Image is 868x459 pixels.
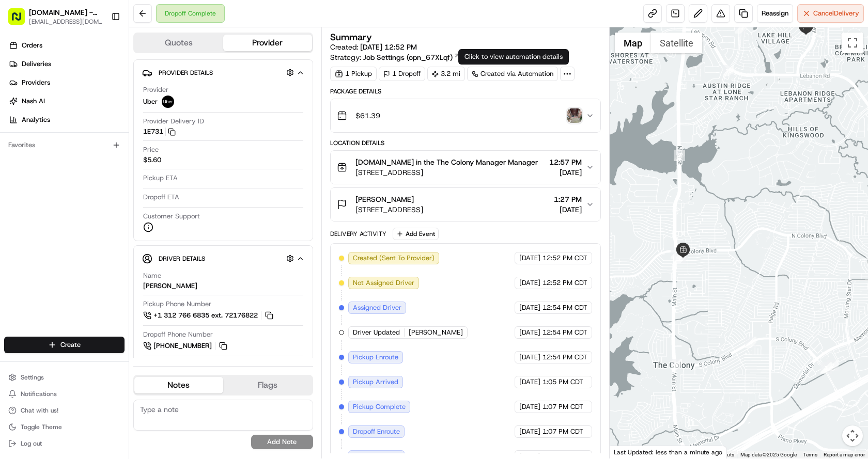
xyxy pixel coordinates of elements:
[330,87,601,96] div: Package Details
[615,33,651,53] button: Show street map
[355,157,538,167] span: [DOMAIN_NAME] in the The Colony Manager Manager
[331,99,600,132] button: $61.39photo_proof_of_delivery image
[22,59,51,69] span: Deliveries
[143,299,211,309] span: Pickup Phone Number
[21,439,42,448] span: Log out
[22,115,50,124] span: Analytics
[762,9,788,18] span: Reassign
[142,64,304,81] button: Provider Details
[674,150,685,161] div: 9
[542,427,583,436] span: 1:07 PM CDT
[519,377,540,387] span: [DATE]
[143,173,178,183] span: Pickup ETA
[355,194,414,204] span: [PERSON_NAME]
[820,362,832,373] div: 1
[143,281,197,291] div: [PERSON_NAME]
[4,4,107,29] button: [DOMAIN_NAME] - The Colony[EMAIL_ADDRESS][DOMAIN_NAME]
[143,310,275,321] button: +1 312 766 6835 ext. 72176822
[542,303,587,312] span: 12:54 PM CDT
[143,212,200,221] span: Customer Support
[671,359,682,370] div: 5
[757,4,793,23] button: Reassign
[4,37,129,54] a: Orders
[4,420,125,434] button: Toggle Theme
[4,387,125,401] button: Notifications
[353,427,400,436] span: Dropoff Enroute
[153,311,258,320] span: +1 312 766 6835 ext. 72176822
[549,157,582,167] span: 12:57 PM
[671,247,682,259] div: 6
[21,406,58,415] span: Chat with us!
[519,278,540,288] span: [DATE]
[458,49,569,65] div: Click to view automation details
[4,112,129,128] a: Analytics
[4,93,129,109] a: Nash AI
[409,328,463,337] span: [PERSON_NAME]
[360,42,417,52] span: [DATE] 12:52 PM
[735,22,746,34] div: 11
[4,137,125,153] div: Favorites
[813,9,859,18] span: Cancel Delivery
[330,230,386,238] div: Delivery Activity
[379,67,425,81] div: 1 Dropoff
[353,328,400,337] span: Driver Updated
[353,278,414,288] span: Not Assigned Driver
[4,436,125,451] button: Log out
[21,423,62,431] span: Toggle Theme
[842,425,863,446] button: Map camera controls
[4,56,129,72] a: Deliveries
[143,145,159,154] span: Price
[143,193,179,202] span: Dropoff ETA
[542,254,587,263] span: 12:52 PM CDT
[143,340,229,352] a: [PHONE_NUMBER]
[353,377,398,387] span: Pickup Arrived
[820,362,832,374] div: 3
[393,228,439,240] button: Add Event
[143,85,168,94] span: Provider
[143,155,161,165] span: $5.60
[519,328,540,337] span: [DATE]
[745,337,756,348] div: 4
[355,110,380,121] span: $61.39
[223,377,312,393] button: Flags
[542,328,587,337] span: 12:54 PM CDT
[29,7,103,18] button: [DOMAIN_NAME] - The Colony
[331,151,600,184] button: [DOMAIN_NAME] in the The Colony Manager Manager[STREET_ADDRESS]12:57 PM[DATE]
[330,139,601,147] div: Location Details
[519,254,540,263] span: [DATE]
[542,377,583,387] span: 1:05 PM CDT
[355,167,538,178] span: [STREET_ADDRESS]
[143,330,213,339] span: Dropoff Phone Number
[549,167,582,178] span: [DATE]
[363,52,453,62] span: Job Settings (opn_67XLqf)
[610,446,727,458] div: Last Updated: less than a minute ago
[153,341,212,351] span: [PHONE_NUMBER]
[467,67,558,81] a: Created via Automation
[22,78,50,87] span: Providers
[676,247,687,259] div: 8
[29,18,103,26] button: [EMAIL_ADDRESS][DOMAIN_NAME]
[554,194,582,204] span: 1:27 PM
[674,252,686,263] div: 7
[134,35,223,51] button: Quotes
[21,373,44,382] span: Settings
[22,97,45,106] span: Nash AI
[143,117,204,126] span: Provider Delivery ID
[651,33,702,53] button: Show satellite imagery
[4,74,129,91] a: Providers
[331,188,600,221] button: [PERSON_NAME][STREET_ADDRESS]1:27 PM[DATE]
[353,353,398,362] span: Pickup Enroute
[22,41,42,50] span: Orders
[567,108,582,123] img: photo_proof_of_delivery image
[353,254,435,263] span: Created (Sent To Provider)
[159,255,205,263] span: Driver Details
[4,370,125,385] button: Settings
[519,427,540,436] span: [DATE]
[159,69,213,77] span: Provider Details
[542,278,587,288] span: 12:52 PM CDT
[824,452,865,457] a: Report a map error
[353,303,401,312] span: Assigned Driver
